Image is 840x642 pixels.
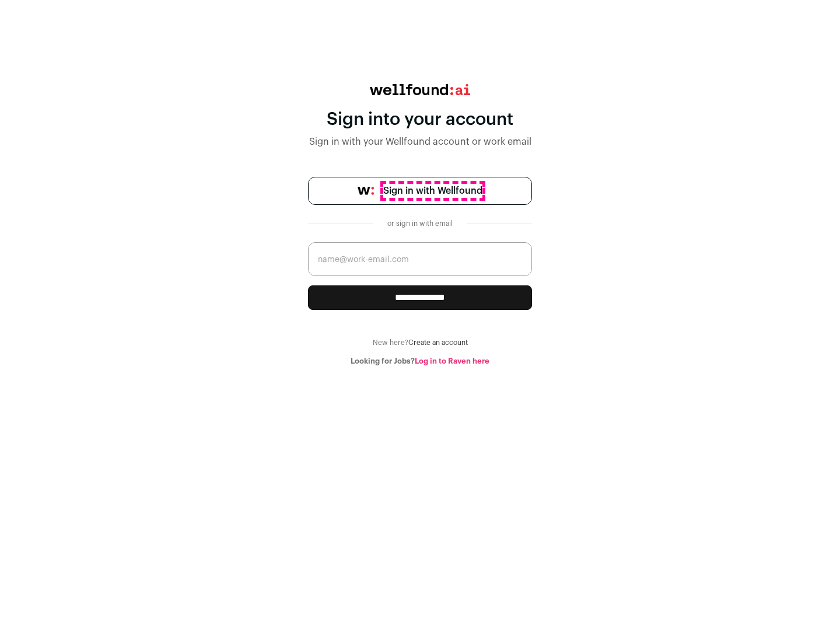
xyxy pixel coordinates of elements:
[308,135,532,149] div: Sign in with your Wellfound account or work email
[308,109,532,130] div: Sign into your account
[308,357,532,366] div: Looking for Jobs?
[370,84,470,95] img: wellfound:ai
[383,184,482,198] span: Sign in with Wellfound
[308,338,532,347] div: New here?
[308,242,532,276] input: name@work-email.com
[383,219,457,228] div: or sign in with email
[415,357,489,365] a: Log in to Raven here
[408,339,468,346] a: Create an account
[308,177,532,205] a: Sign in with Wellfound
[358,187,374,195] img: wellfound-symbol-flush-black-fb3c872781a75f747ccb3a119075da62bfe97bd399995f84a933054e44a575c4.png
